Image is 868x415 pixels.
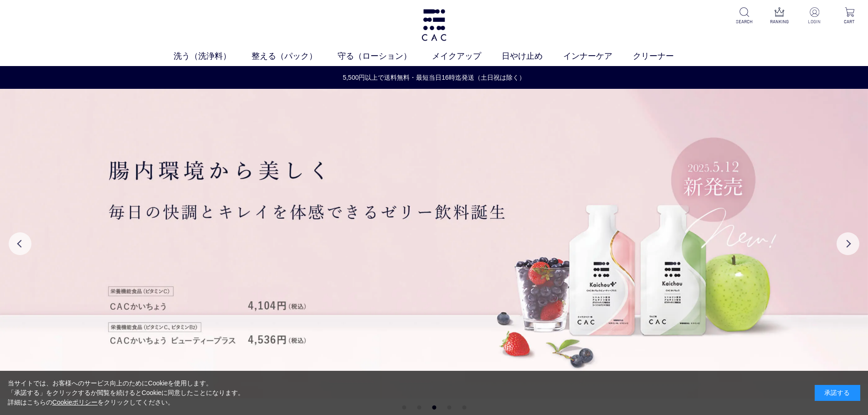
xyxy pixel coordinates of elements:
a: クリーナー [633,50,694,62]
a: RANKING [768,7,791,25]
a: LOGIN [803,7,826,25]
a: CART [838,7,861,25]
p: LOGIN [803,18,826,25]
a: 日やけ止め [502,50,563,62]
div: 承諾する [815,385,860,401]
button: Next [837,232,859,255]
a: 守る（ローション） [338,50,432,62]
a: 5,500円以上で送料無料・最短当日16時迄発送（土日祝は除く） [0,73,868,82]
p: CART [838,18,861,25]
a: Cookieポリシー [52,399,98,406]
a: インナーケア [563,50,633,62]
img: logo [420,9,448,41]
a: 洗う（洗浄料） [174,50,252,62]
p: RANKING [768,18,791,25]
div: 当サイトでは、お客様へのサービス向上のためにCookieを使用します。 「承諾する」をクリックするか閲覧を続けるとCookieに同意したことになります。 詳細はこちらの をクリックしてください。 [8,379,245,407]
button: Previous [9,232,31,255]
a: メイクアップ [432,50,502,62]
a: SEARCH [733,7,755,25]
a: 整える（パック） [252,50,338,62]
p: SEARCH [733,18,755,25]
